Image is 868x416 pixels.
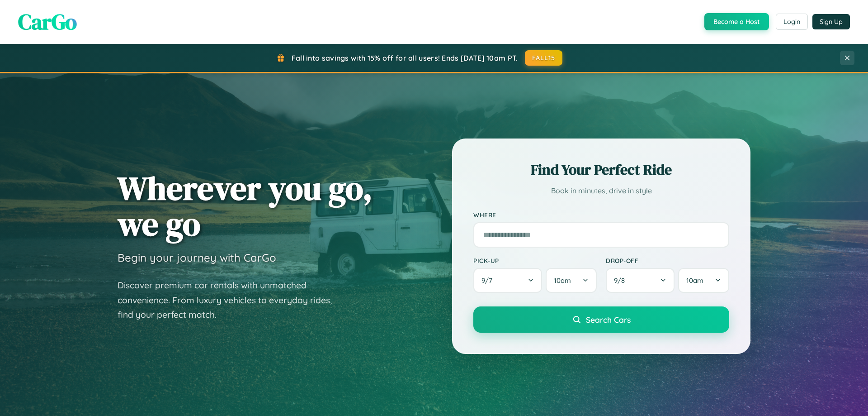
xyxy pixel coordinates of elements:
[118,278,344,322] p: Discover premium car rentals with unmatched convenience. From luxury vehicles to everyday rides, ...
[606,257,729,264] label: Drop-off
[586,315,631,325] span: Search Cars
[473,306,729,333] button: Search Cars
[473,268,542,293] button: 9/7
[554,276,571,285] span: 10am
[292,53,518,62] span: Fall into savings with 15% off for all users! Ends [DATE] 10am PT.
[118,251,276,264] h3: Begin your journey with CarGo
[473,211,729,219] label: Where
[812,14,850,29] button: Sign Up
[525,50,563,66] button: FALL15
[473,257,597,264] label: Pick-up
[678,268,729,293] button: 10am
[614,276,629,285] span: 9 / 8
[118,170,373,242] h1: Wherever you go, we go
[546,268,597,293] button: 10am
[18,7,77,37] span: CarGo
[481,276,497,285] span: 9 / 7
[473,160,729,180] h2: Find Your Perfect Ride
[776,14,808,30] button: Login
[686,276,703,285] span: 10am
[704,13,769,30] button: Become a Host
[473,184,729,197] p: Book in minutes, drive in style
[606,268,675,293] button: 9/8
